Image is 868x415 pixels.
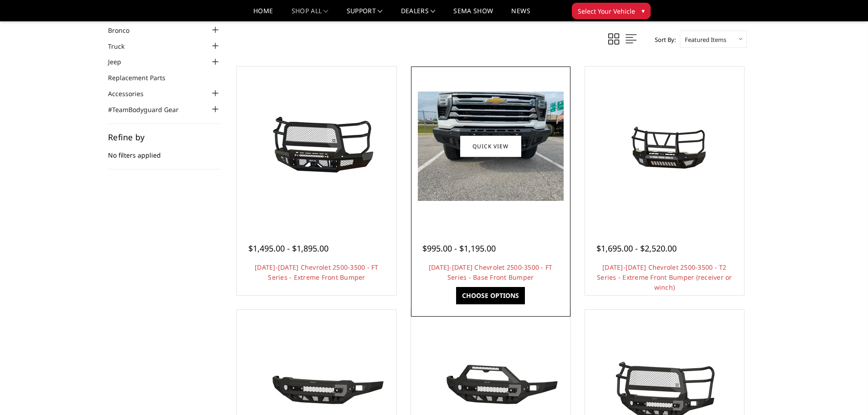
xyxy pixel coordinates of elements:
a: #TeamBodyguard Gear [108,105,190,114]
a: News [511,8,530,21]
a: [DATE]-[DATE] Chevrolet 2500-3500 - T2 Series - Extreme Front Bumper (receiver or winch) [597,263,732,292]
a: Jeep [108,57,133,67]
h5: Refine by [108,133,221,141]
a: Support [347,8,383,21]
span: $995.00 - $1,195.00 [422,243,496,254]
a: Truck [108,41,136,51]
a: Bronco [108,26,141,35]
a: SEMA Show [453,8,493,21]
iframe: Chat Widget [822,371,868,415]
a: Replacement Parts [108,73,177,82]
a: Accessories [108,89,155,98]
a: [DATE]-[DATE] Chevrolet 2500-3500 - FT Series - Extreme Front Bumper [255,263,379,282]
a: Quick view [460,135,521,157]
img: 2024-2025 Chevrolet 2500-3500 - FT Series - Base Front Bumper [418,92,564,201]
a: Choose Options [456,287,525,304]
a: 2024-2026 Chevrolet 2500-3500 - FT Series - Extreme Front Bumper 2024-2026 Chevrolet 2500-3500 - ... [239,69,394,224]
span: Select Your Vehicle [578,6,635,16]
span: ▾ [642,6,645,15]
a: Home [253,8,273,21]
a: 2024-2026 Chevrolet 2500-3500 - T2 Series - Extreme Front Bumper (receiver or winch) 2024-2026 Ch... [587,69,742,224]
span: $1,695.00 - $2,520.00 [596,243,677,254]
div: No filters applied [108,133,221,169]
a: [DATE]-[DATE] Chevrolet 2500-3500 - FT Series - Base Front Bumper [429,263,553,282]
a: Dealers [401,8,436,21]
span: $1,495.00 - $1,895.00 [248,243,329,254]
a: shop all [292,8,329,21]
button: Select Your Vehicle [572,3,651,19]
label: Sort By: [650,33,676,46]
a: 2024-2025 Chevrolet 2500-3500 - FT Series - Base Front Bumper 2024-2025 Chevrolet 2500-3500 - FT ... [413,69,568,224]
